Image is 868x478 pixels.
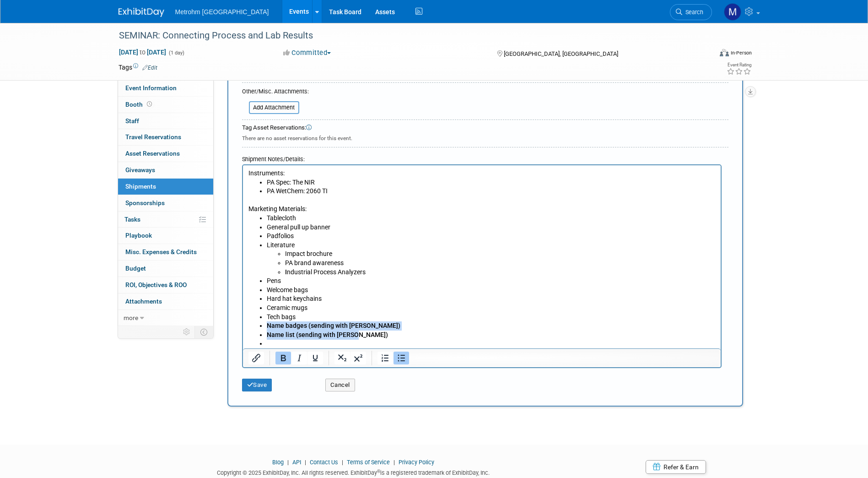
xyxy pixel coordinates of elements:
[125,298,162,305] span: Attachments
[275,352,291,364] button: Bold
[391,459,397,466] span: |
[125,199,165,206] span: Sponsorships
[347,459,390,466] a: Terms of Service
[119,63,157,72] td: Tags
[646,460,706,474] a: Refer & Earn
[118,129,213,145] a: Travel Reservations
[272,459,284,466] a: Blog
[302,459,308,466] span: |
[118,146,213,162] a: Asset Reservations
[730,49,752,56] div: In-Person
[119,48,167,56] span: [DATE] [DATE]
[242,124,728,132] div: Tag Asset Reservations:
[658,48,752,61] div: Event Format
[125,150,180,157] span: Asset Reservations
[125,248,197,255] span: Misc. Expenses & Credits
[118,310,213,326] a: more
[291,352,307,364] button: Italic
[118,113,213,129] a: Staff
[125,166,155,174] span: Giveaways
[125,183,156,190] span: Shipments
[142,65,157,71] a: Edit
[118,179,213,195] a: Shipments
[399,459,434,466] a: Privacy Policy
[125,281,187,288] span: ROI, Objectives & ROO
[118,244,213,260] a: Misc. Expenses & Credits
[285,459,291,466] span: |
[194,326,213,338] td: Toggle Event Tabs
[242,379,272,391] button: Save
[125,84,177,92] span: Event Information
[720,49,729,56] img: Format-Inperson.png
[243,165,721,348] iframe: Rich Text Area
[116,27,698,44] div: SEMINAR: Connecting Process and Lab Results
[727,63,751,67] div: Event Rating
[118,162,213,178] a: Giveaways
[682,9,703,16] span: Search
[292,459,301,466] a: API
[119,8,164,17] img: ExhibitDay
[377,469,380,474] sup: ®
[118,261,213,277] a: Budget
[175,8,269,16] span: Metrohm [GEOGRAPHIC_DATA]
[145,101,154,108] span: Booth not reserved yet
[168,50,184,56] span: (1 day)
[334,352,350,364] button: Subscript
[125,265,146,272] span: Budget
[125,117,139,125] span: Staff
[118,277,213,293] a: ROI, Objectives & ROO
[310,459,338,466] a: Contact Us
[119,467,589,477] div: Copyright © 2025 ExhibitDay, Inc. All rights reserved. ExhibitDay is a registered trademark of Ex...
[125,133,181,141] span: Travel Reservations
[248,352,264,364] button: Insert/edit link
[138,49,147,56] span: to
[179,326,195,338] td: Personalize Event Tab Strip
[307,352,323,364] button: Underline
[504,50,618,57] span: [GEOGRAPHIC_DATA], [GEOGRAPHIC_DATA]
[242,151,722,164] div: Shipment Notes/Details:
[124,314,138,321] span: more
[242,87,309,98] div: Other/Misc. Attachments:
[124,216,140,223] span: Tasks
[118,80,213,96] a: Event Information
[118,228,213,244] a: Playbook
[125,232,152,239] span: Playbook
[125,101,154,108] span: Booth
[325,379,355,391] button: Cancel
[394,352,409,364] button: Bullet list
[118,97,213,113] a: Booth
[242,132,728,142] div: There are no asset reservations for this event.
[280,48,334,58] button: Committed
[118,195,213,211] a: Sponsorships
[670,4,712,20] a: Search
[118,212,213,228] a: Tasks
[340,459,345,466] span: |
[377,352,393,364] button: Numbered list
[118,293,213,310] a: Attachments
[724,3,741,21] img: Michelle Simoes
[350,352,366,364] button: Superscript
